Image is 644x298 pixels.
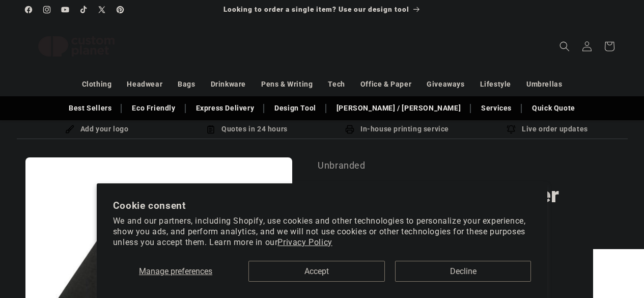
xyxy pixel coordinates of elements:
[328,75,345,93] a: Tech
[261,75,313,93] a: Pens & Writing
[507,125,516,134] img: Order updates
[476,99,517,117] a: Services
[191,99,260,117] a: Express Delivery
[593,249,644,298] iframe: Chat Widget
[553,35,576,58] summary: Search
[277,237,332,247] a: Privacy Policy
[113,216,531,248] p: We and our partners, including Shopify, use cookies and other technologies to personalize your ex...
[25,23,127,69] img: Custom Planet
[318,181,619,236] h1: Spectrum A5 hard cover notebook - Solid black
[427,75,464,93] a: Giveaways
[322,123,472,136] div: In-house printing service
[318,157,619,174] p: Unbranded
[211,75,246,93] a: Drinkware
[360,75,411,93] a: Office & Paper
[331,99,466,117] a: [PERSON_NAME] / [PERSON_NAME]
[127,99,180,117] a: Eco Friendly
[206,125,215,134] img: Order Updates Icon
[480,75,511,93] a: Lifestyle
[82,75,112,93] a: Clothing
[113,200,531,211] h2: Cookie consent
[178,75,195,93] a: Bags
[345,125,354,134] img: In-house printing
[22,123,172,136] div: Add your logo
[248,261,384,282] button: Accept
[139,266,212,276] span: Manage preferences
[223,5,409,13] span: Looking to order a single item? Use our design tool
[22,19,131,73] a: Custom Planet
[472,123,623,136] div: Live order updates
[527,99,580,117] a: Quick Quote
[172,123,322,136] div: Quotes in 24 hours
[127,75,162,93] a: Headwear
[269,99,321,117] a: Design Tool
[526,75,562,93] a: Umbrellas
[65,125,74,134] img: Brush Icon
[113,261,239,282] button: Manage preferences
[395,261,531,282] button: Decline
[64,99,117,117] a: Best Sellers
